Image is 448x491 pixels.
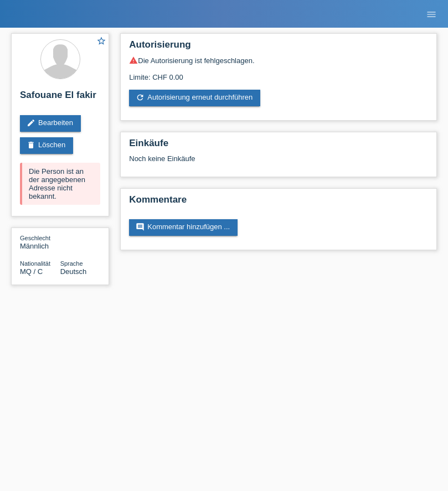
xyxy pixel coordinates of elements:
a: deleteLöschen [20,137,73,154]
i: refresh [136,93,145,102]
span: Nationalität [20,260,50,267]
a: refreshAutorisierung erneut durchführen [129,90,260,106]
span: Geschlecht [20,235,50,241]
a: menu [420,11,442,17]
a: editBearbeiten [20,115,81,132]
div: Noch keine Einkäufe [129,154,428,171]
a: commentKommentar hinzufügen ... [129,219,238,236]
i: menu [426,9,437,20]
i: star_border [96,36,106,46]
div: Männlich [20,234,60,250]
div: Limite: CHF 0.00 [129,65,428,81]
h2: Einkäufe [129,138,428,154]
div: Die Autorisierung ist fehlgeschlagen. [129,56,428,65]
div: Die Person ist an der angegebenen Adresse nicht bekannt. [20,163,100,205]
i: edit [27,118,35,127]
i: comment [136,223,145,231]
h2: Autorisierung [129,39,428,56]
span: Deutsch [60,267,87,276]
span: Martinique / C / 02.06.2008 [20,267,43,276]
i: delete [27,141,35,149]
i: warning [129,56,138,65]
h2: Kommentare [129,194,428,211]
a: star_border [96,36,106,48]
h2: Safouane El fakir [20,90,100,106]
span: Sprache [60,260,83,267]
